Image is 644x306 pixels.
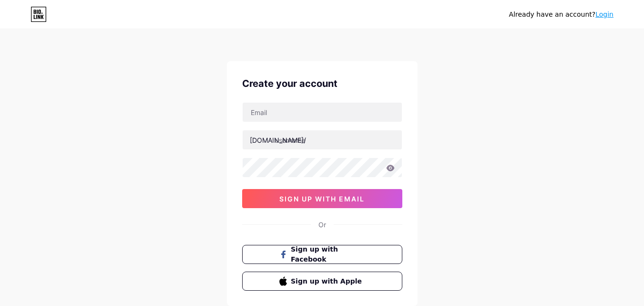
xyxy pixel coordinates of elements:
button: Sign up with Facebook [242,245,402,264]
span: sign up with email [279,195,365,203]
span: Sign up with Facebook [291,244,365,264]
input: Email [243,103,402,122]
input: username [243,130,402,149]
span: Sign up with Apple [291,276,365,286]
a: Login [595,11,613,18]
div: Already have an account? [509,10,613,20]
div: Create your account [242,76,402,91]
div: [DOMAIN_NAME]/ [250,135,306,145]
div: Or [318,220,326,230]
button: sign up with email [242,189,402,208]
button: Sign up with Apple [242,272,402,291]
